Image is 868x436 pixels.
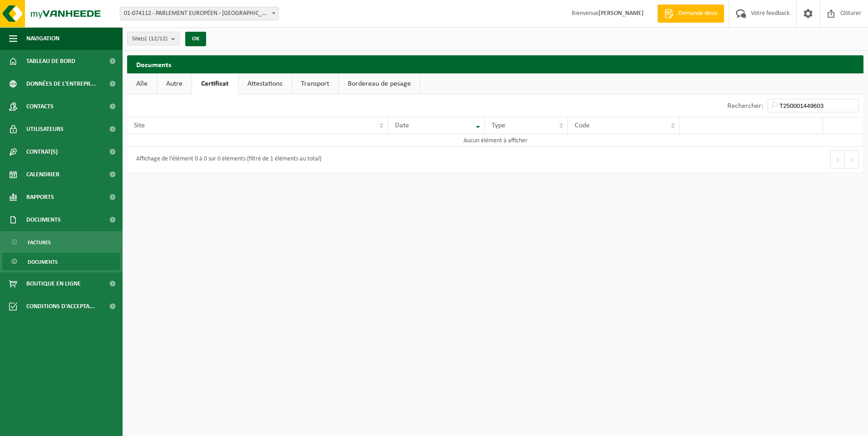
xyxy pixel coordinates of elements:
[149,36,168,42] count: (12/12)
[127,55,863,73] h2: Documents
[28,234,51,251] span: Factures
[339,73,420,94] a: Bordereau de pesage
[2,253,120,270] a: Documents
[185,32,206,46] button: OK
[120,7,278,20] span: 01-074112 - PARLEMENT EUROPÉEN - LUXEMBOURG
[134,122,145,129] span: Site
[120,7,279,20] span: 01-074112 - PARLEMENT EUROPÉEN - LUXEMBOURG
[492,122,505,129] span: Type
[395,122,409,129] span: Date
[676,9,720,18] span: Demande devis
[727,102,763,110] label: Rechercher:
[192,73,238,94] a: Certificat
[657,5,724,23] a: Demande devis
[26,272,81,295] span: Boutique en ligne
[26,186,54,208] span: Rapports
[28,253,58,271] span: Documents
[238,73,291,94] a: Attestations
[127,134,863,147] td: Aucun élément à afficher
[26,163,59,186] span: Calendrier
[26,140,58,163] span: Contrat(s)
[127,32,180,45] button: Site(s)(12/12)
[2,233,120,251] a: Factures
[26,95,54,118] span: Contacts
[26,118,64,140] span: Utilisateurs
[830,150,845,169] button: Previous
[157,73,192,94] a: Autre
[132,151,321,168] div: Affichage de l'élément 0 à 0 sur 0 éléments (filtré de 1 éléments au total)
[292,73,338,94] a: Transport
[132,32,168,46] span: Site(s)
[575,122,590,129] span: Code
[598,10,644,17] strong: [PERSON_NAME]
[26,295,95,318] span: Conditions d'accepta...
[26,50,75,73] span: Tableau de bord
[845,150,859,169] button: Next
[26,208,61,231] span: Documents
[26,73,96,95] span: Données de l'entrepr...
[26,27,59,50] span: Navigation
[127,73,157,94] a: Alle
